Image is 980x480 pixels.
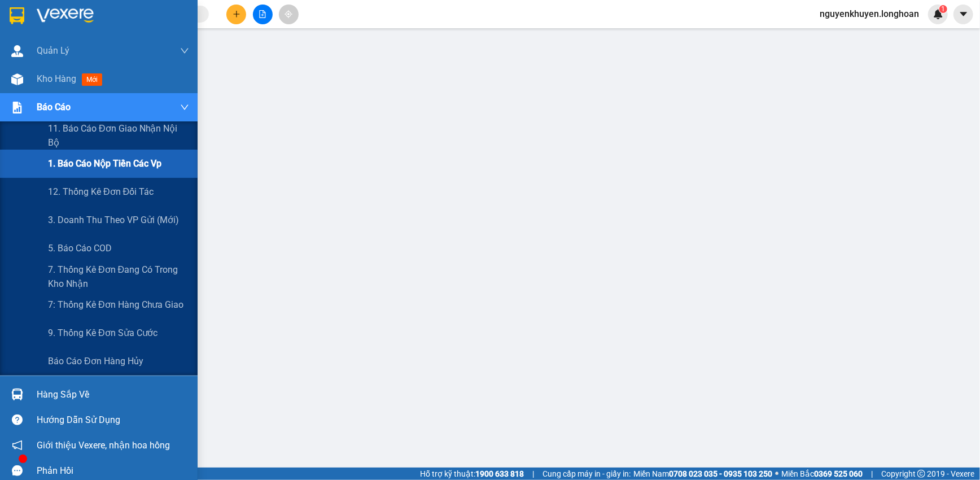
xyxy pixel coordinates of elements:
span: Hỗ trợ kỹ thuật: [420,468,524,480]
span: message [12,465,23,476]
span: 5. Báo cáo COD [48,241,112,255]
span: file-add [259,10,266,18]
span: caret-down [959,9,969,19]
span: copyright [917,470,925,478]
span: 7: Thống kê đơn hàng chưa giao [48,298,184,312]
img: warehouse-icon [11,389,23,400]
span: plus [233,10,240,18]
span: 1 [941,5,945,13]
span: 3. Doanh Thu theo VP Gửi (mới) [48,213,179,227]
strong: 0369 525 060 [814,469,863,478]
img: warehouse-icon [11,73,23,85]
button: plus [226,5,246,24]
span: mới [82,73,102,86]
span: Cung cấp máy in - giấy in: [542,468,631,480]
span: | [532,468,534,480]
strong: 0708 023 035 - 0935 103 250 [669,469,772,478]
button: file-add [253,5,273,24]
div: Phản hồi [37,462,189,479]
span: 11. Báo cáo đơn giao nhận nội bộ [48,121,189,150]
strong: 1900 633 818 [475,469,524,478]
button: caret-down [953,5,973,24]
img: solution-icon [11,102,23,114]
img: icon-new-feature [933,9,943,19]
span: Báo cáo đơn hàng hủy [48,354,143,368]
span: ⚪️ [775,472,778,476]
span: Kho hàng [37,73,76,84]
span: Quản Lý [37,43,69,58]
span: aim [285,10,292,18]
img: warehouse-icon [11,45,23,57]
span: down [180,103,189,112]
span: Báo cáo [37,100,71,114]
span: nguyenkhuyen.longhoan [811,7,928,21]
span: down [180,46,189,55]
span: 12. Thống kê đơn đối tác [48,185,154,199]
div: Hàng sắp về [37,386,189,403]
img: logo-vxr [10,7,24,24]
sup: 1 [939,5,947,13]
span: Giới thiệu Vexere, nhận hoa hồng [37,438,170,452]
button: aim [279,5,299,24]
span: 9. Thống kê đơn sửa cước [48,326,158,340]
span: | [871,468,873,480]
span: Miền Nam [633,468,772,480]
span: notification [12,440,23,451]
span: Miền Bắc [781,468,863,480]
div: Hướng dẫn sử dụng [37,412,189,429]
span: question-circle [12,414,23,425]
span: 1. Báo cáo nộp tiền các vp [48,156,161,171]
span: 7. Thống kê đơn đang có trong kho nhận [48,263,189,291]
